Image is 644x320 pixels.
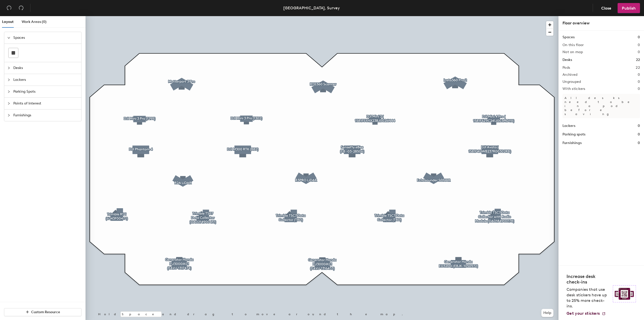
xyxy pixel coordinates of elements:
h2: Not on map [562,50,583,54]
h2: 0 [638,50,640,54]
h1: Parking spots [562,132,585,137]
span: Furnishings [13,110,78,121]
span: collapsed [7,114,10,117]
h2: Archived [562,73,577,77]
h1: Spaces [562,34,575,40]
h1: Desks [562,57,572,63]
span: Layout [2,20,14,24]
span: collapsed [7,90,10,93]
span: Desks [13,62,78,74]
h2: 0 [638,73,640,77]
span: Parking Spots [13,86,78,97]
h2: 22 [636,66,640,70]
span: undo [7,5,12,10]
h2: Ungrouped [562,80,581,84]
span: Get your stickers [567,311,600,316]
div: Floor overview [562,20,640,26]
span: collapsed [7,78,10,81]
img: Sticker logo [613,285,636,302]
span: expanded [7,36,10,39]
p: All desks need to be in a pod before saving [562,94,640,118]
a: Get your stickers [567,311,606,316]
h4: Increase desk check-ins [567,274,610,285]
p: Companies that use desk stickers have up to 25% more check-ins. [567,287,610,309]
h2: 0 [638,87,640,91]
span: Publish [622,6,636,11]
h1: 0 [638,34,640,40]
h1: Lockers [562,123,575,129]
h2: 0 [638,43,640,47]
h1: 0 [638,132,640,137]
h2: On this floor [562,43,584,47]
h1: 22 [636,57,640,63]
button: Custom Resource [4,308,82,316]
h2: With stickers [562,87,585,91]
span: Lockers [13,74,78,86]
div: [GEOGRAPHIC_DATA], Survey [283,5,340,11]
h2: Pods [562,66,570,70]
span: Custom Resource [31,310,60,314]
span: collapsed [7,102,10,105]
h1: Furnishings [562,140,582,146]
h1: 0 [638,123,640,129]
button: Close [597,3,616,13]
button: Help [541,309,553,317]
span: Points of Interest [13,98,78,109]
span: Spaces [13,32,78,44]
button: Publish [618,3,640,13]
button: Undo (⌘ + Z) [4,3,14,13]
span: Close [601,6,611,11]
span: Work Areas (0) [22,20,47,24]
span: collapsed [7,66,10,69]
h2: 0 [638,80,640,84]
h1: 0 [638,140,640,146]
button: Redo (⌘ + ⇧ + Z) [16,3,26,13]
